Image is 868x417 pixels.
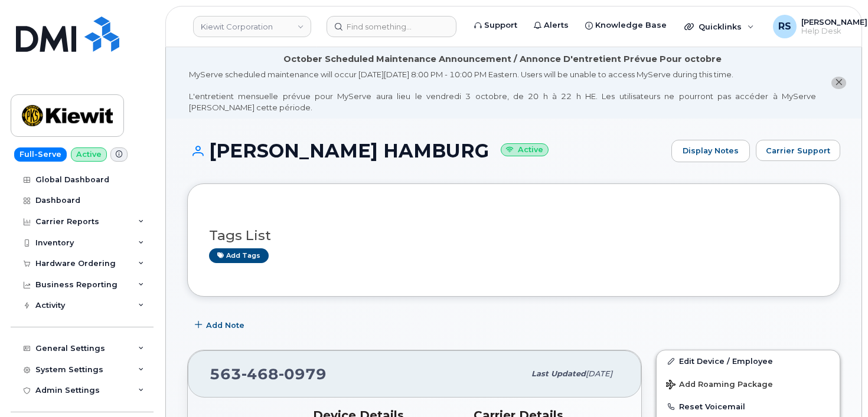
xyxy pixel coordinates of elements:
[666,380,773,391] span: Add Roaming Package
[187,140,665,161] h1: [PERSON_NAME] HAMBURG
[283,53,722,65] div: October Scheduled Maintenance Announcement / Annonce D'entretient Prévue Pour octobre
[756,140,840,161] button: Carrier Support
[189,69,816,113] div: MyServe scheduled maintenance will occur [DATE][DATE] 8:00 PM - 10:00 PM Eastern. Users will be u...
[817,366,859,408] iframe: Messenger Launcher
[279,365,327,383] span: 0979
[187,314,254,336] button: Add Note
[586,369,612,378] span: [DATE]
[209,228,818,243] h3: Tags List
[242,365,279,383] span: 468
[209,248,269,263] a: Add tags
[671,140,750,162] a: Display Notes
[657,396,840,417] button: Reset Voicemail
[210,365,327,383] span: 563
[206,320,244,331] span: Add Note
[501,143,549,157] small: Active
[531,369,586,378] span: Last updated
[831,77,846,89] button: close notification
[657,350,840,372] a: Edit Device / Employee
[766,145,830,156] span: Carrier Support
[657,372,840,396] button: Add Roaming Package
